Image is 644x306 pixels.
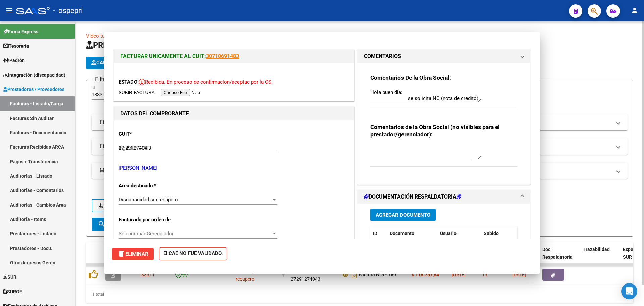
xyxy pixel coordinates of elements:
[364,193,461,201] h1: DOCUMENTACIÓN RESPALDATORIA
[120,110,189,117] strong: DATOS DEL COMPROBANTE
[3,288,22,295] span: SURGE
[370,226,387,241] datatable-header-cell: ID
[119,231,271,237] span: Seleccionar Gerenciador
[515,226,548,241] datatable-header-cell: Acción
[117,250,125,258] mat-icon: delete
[139,79,273,85] span: Recibida. En proceso de confirmacion/aceptac por la OS.
[437,226,481,241] datatable-header-cell: Usuario
[291,269,327,274] span: [PERSON_NAME]
[621,283,637,299] div: Open Intercom Messenger
[542,247,573,260] span: Doc Respaldatoria
[100,143,611,150] mat-panel-title: FILTROS DE INTEGRACION
[119,216,188,224] p: Facturado por orden de
[373,231,377,236] span: ID
[412,272,439,277] strong: $ 118.757,84
[440,231,457,236] span: Usuario
[350,269,359,280] i: Descargar documento
[91,60,155,66] span: Cargar Comprobante
[92,186,628,193] h4: - filtros rápidos Integración -
[631,6,639,14] mat-icon: person
[357,190,530,204] mat-expansion-panel-header: DOCUMENTACIÓN RESPALDATORIA
[3,71,65,79] span: Integración (discapacidad)
[112,248,154,260] button: Eliminar
[370,209,436,221] button: Agregar Documento
[540,242,580,272] datatable-header-cell: Doc Respaldatoria
[376,212,430,218] span: Agregar Documento
[359,272,396,278] strong: Factura B: 5 - 769
[370,124,500,138] strong: Comentarios de la Obra Social (no visibles para el prestador/gerenciador):
[100,119,611,126] mat-panel-title: FILTROS DEL COMPROBANTE
[159,247,227,260] strong: El CAE NO FUE VALIDADO.
[206,53,239,59] a: 30710691483
[3,28,38,35] span: Firma Express
[53,3,83,18] span: - ospepri
[481,226,515,241] datatable-header-cell: Subido
[357,63,530,185] div: COMENTARIOS
[120,53,206,59] span: FACTURAR UNICAMENTE AL CUIT:
[86,286,633,303] div: 1 total
[119,130,188,138] p: CUIT
[291,268,336,282] div: 27291274043
[482,272,487,277] span: 13
[3,42,29,50] span: Tesorería
[119,196,178,203] span: Discapacidad sin recupero
[3,273,16,281] span: SUR
[452,272,466,277] span: [DATE]
[117,251,148,257] span: Eliminar
[387,226,437,241] datatable-header-cell: Documento
[3,86,64,93] span: Prestadores / Proveedores
[119,164,349,172] p: [PERSON_NAME]
[580,242,620,272] datatable-header-cell: Trazabilidad
[119,79,139,85] span: ESTADO:
[86,40,372,50] span: PRESTADORES -> Listado de CPBTs Emitidos por Prestadores / Proveedores
[357,50,530,63] mat-expansion-panel-header: COMENTARIOS
[98,220,106,228] mat-icon: search
[583,247,610,252] span: Trazabilidad
[92,75,115,84] h3: Filtros
[3,57,25,64] span: Padrón
[119,182,188,190] p: Area destinado *
[5,6,13,14] mat-icon: menu
[100,167,611,174] mat-panel-title: MAS FILTROS
[98,221,164,227] span: Buscar Comprobante
[512,272,526,277] span: [DATE]
[390,231,414,236] span: Documento
[364,52,401,60] h1: COMENTARIOS
[484,231,499,236] span: Subido
[86,33,116,39] a: Video tutorial
[139,272,155,277] span: 183311
[98,203,149,209] span: Conf. no pedidas
[370,74,451,81] strong: Comentarios De la Obra Social:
